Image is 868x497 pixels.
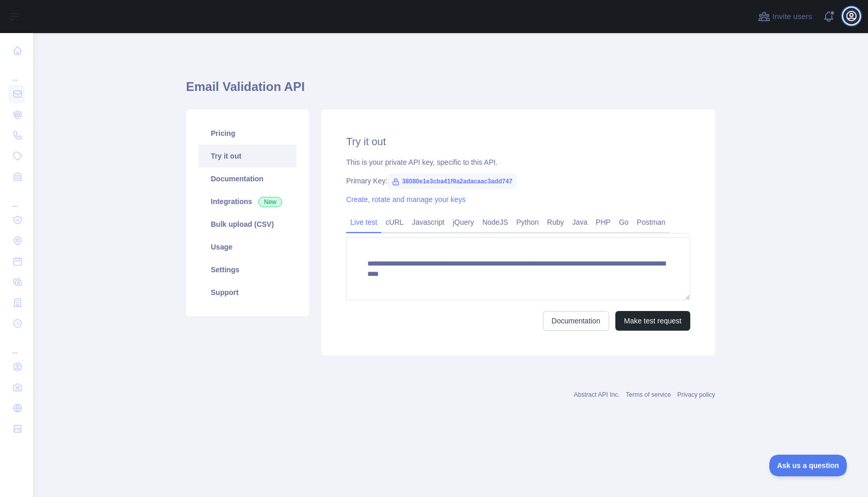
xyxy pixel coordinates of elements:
a: Documentation [198,167,297,190]
a: Settings [198,258,297,281]
a: Live test [346,214,381,230]
a: Pricing [198,122,297,145]
a: Go [615,214,633,230]
a: NodeJS [478,214,512,230]
a: Abstract API Inc. [574,391,620,398]
a: Usage [198,236,297,258]
div: This is your private API key, specific to this API. [346,157,690,167]
a: Postman [633,214,670,230]
div: ... [8,335,25,355]
div: ... [8,188,25,209]
h2: Try it out [346,134,690,149]
span: 38080e1e3cba41f9a2adacaac3add747 [388,174,517,189]
a: Terms of service [626,391,671,398]
a: PHP [592,214,615,230]
a: Javascript [408,214,448,230]
a: cURL [381,214,408,230]
div: ... [8,62,25,83]
span: New [258,197,282,207]
a: Create, rotate and manage your keys [346,195,466,204]
a: Bulk upload (CSV) [198,213,297,236]
button: Make test request [615,311,690,331]
span: Invite users [772,11,812,23]
a: Privacy policy [677,391,715,398]
button: Invite users [756,8,814,25]
a: Support [198,281,297,304]
a: Ruby [543,214,568,230]
h1: Email Validation API [186,79,715,103]
a: jQuery [448,214,478,230]
a: Java [568,214,592,230]
a: Try it out [198,145,297,167]
div: Primary Key: [346,176,690,186]
a: Python [512,214,543,230]
a: Documentation [543,311,609,331]
a: Integrations New [198,190,297,213]
iframe: Toggle Customer Support [769,455,847,476]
